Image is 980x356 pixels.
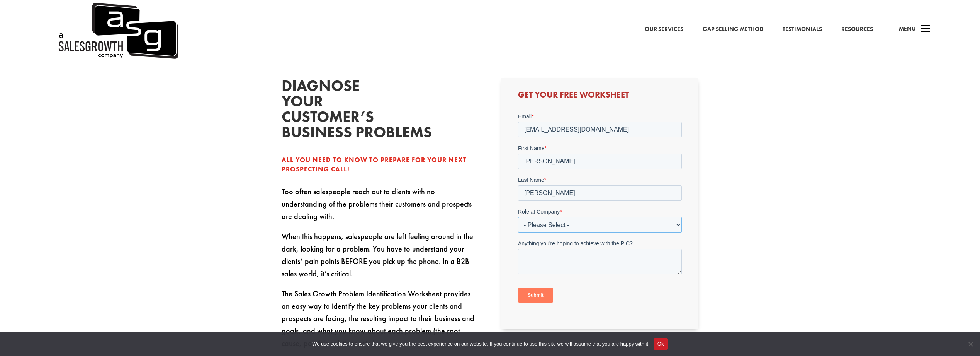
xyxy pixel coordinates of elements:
h3: Get Your Free Worksheet [518,91,682,103]
h2: Diagnose your customer’s business problems [282,78,397,144]
a: Resources [841,24,873,34]
a: Gap Selling Method [703,24,763,34]
a: Our Services [645,24,683,34]
span: a [918,22,933,37]
iframe: Form 0 [518,113,682,316]
span: Menu [899,25,916,33]
a: Testimonials [783,24,822,34]
div: All you need to know to prepare for your next prospecting call! [282,156,479,174]
p: When this happens, salespeople are left feeling around in the dark, looking for a problem. You ha... [282,230,479,288]
span: No [966,340,974,348]
p: Too often salespeople reach out to clients with no understanding of the problems their customers ... [282,185,479,230]
button: Ok [654,338,668,350]
span: We use cookies to ensure that we give you the best experience on our website. If you continue to ... [312,340,649,348]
